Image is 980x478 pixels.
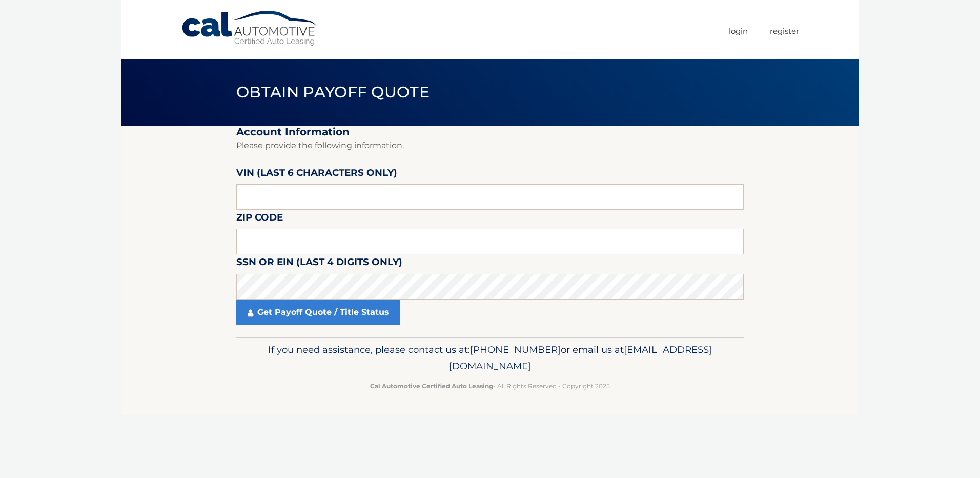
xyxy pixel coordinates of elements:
strong: Cal Automotive Certified Auto Leasing [370,382,493,390]
a: Cal Automotive [181,10,319,47]
span: Obtain Payoff Quote [236,83,430,102]
span: [PHONE_NUMBER] [470,344,561,355]
a: Register [770,23,799,39]
h2: Account Information [236,126,744,138]
p: If you need assistance, please contact us at: or email us at [243,342,737,374]
label: VIN (last 6 characters only) [236,165,397,184]
label: Zip Code [236,210,283,229]
p: - All Rights Reserved - Copyright 2025 [243,381,737,391]
p: Please provide the following information. [236,138,744,153]
a: Login [729,23,748,39]
a: Get Payoff Quote / Title Status [236,300,400,325]
label: SSN or EIN (last 4 digits only) [236,254,402,273]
